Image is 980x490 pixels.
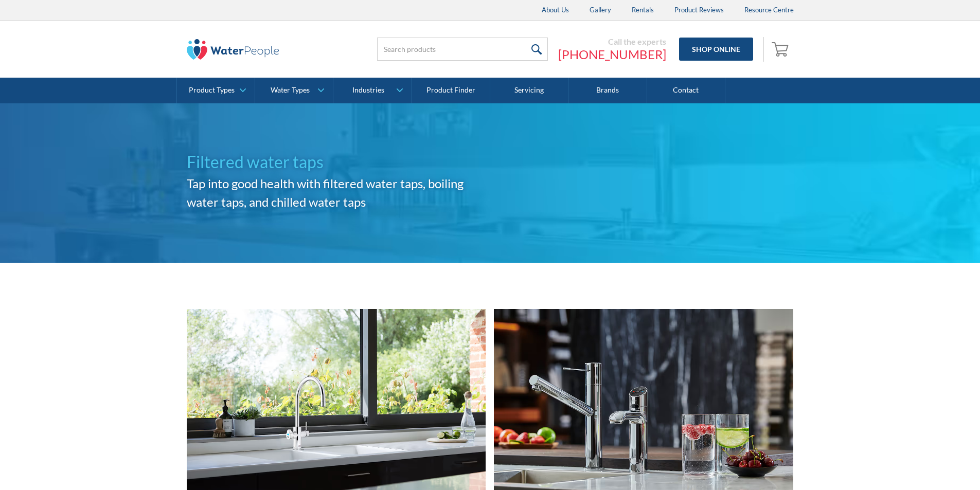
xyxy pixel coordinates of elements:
input: Search products [377,38,548,61]
div: Product Types [189,86,235,95]
a: Shop Online [679,38,753,61]
a: Open empty cart [769,37,794,62]
div: Call the experts [558,37,666,47]
img: shopping cart [772,41,791,57]
a: Industries [333,78,411,103]
a: Product Finder [412,78,490,103]
a: [PHONE_NUMBER] [558,47,666,62]
a: Product Types [177,78,255,103]
a: Servicing [490,78,568,103]
div: Water Types [271,86,310,95]
h2: Tap into good health with filtered water taps, boiling water taps, and chilled water taps [187,174,490,211]
h1: Filtered water taps [187,150,490,174]
a: Brands [568,78,647,103]
a: Contact [647,78,725,103]
img: The Water People [187,39,279,60]
div: Industries [352,86,384,95]
a: Water Types [255,78,333,103]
